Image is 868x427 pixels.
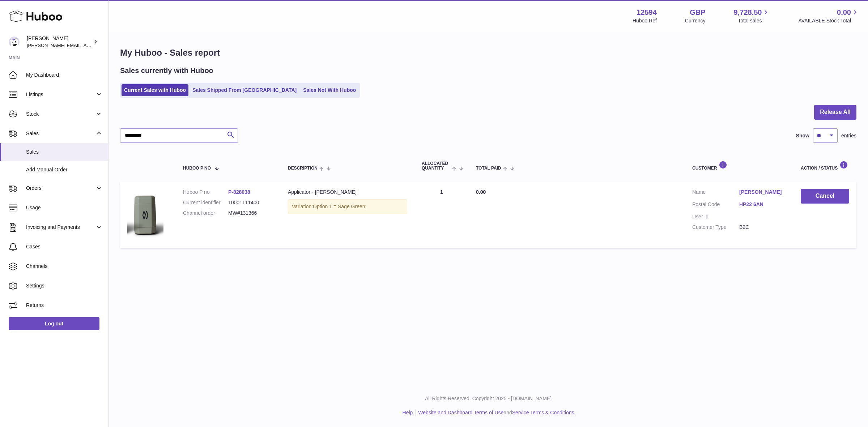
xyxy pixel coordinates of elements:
a: Log out [9,317,99,330]
div: [PERSON_NAME] [27,35,92,49]
a: Website and Dashboard Terms of Use [418,410,503,415]
div: Variation: [288,199,407,214]
dt: Current identifier [183,199,228,206]
span: [PERSON_NAME][EMAIL_ADDRESS][DOMAIN_NAME] [27,42,145,48]
img: 125941691597927.png [127,189,163,239]
span: Cases [26,243,103,250]
a: HP22 6AN [739,201,786,208]
td: 1 [414,182,469,248]
span: Invoicing and Payments [26,224,95,231]
span: Total paid [476,166,501,171]
span: 0.00 [476,189,486,195]
a: Service Terms & Conditions [512,410,574,415]
span: entries [841,132,856,139]
strong: GBP [690,8,705,17]
li: and [416,409,574,416]
dt: Name [692,189,739,197]
dt: Huboo P no [183,189,228,196]
span: Channels [26,263,103,270]
span: Option 1 = Sage Green; [313,204,366,209]
div: Applicator - [PERSON_NAME] [288,189,407,196]
a: 0.00 AVAILABLE Stock Total [798,8,859,24]
span: Total sales [738,17,770,24]
span: Description [288,166,318,171]
a: P-828038 [228,189,250,195]
a: [PERSON_NAME] [739,189,786,196]
span: Returns [26,302,103,309]
span: AVAILABLE Stock Total [798,17,859,24]
span: Listings [26,91,95,98]
span: Orders [26,185,95,192]
span: Sales [26,149,103,155]
dt: Channel order [183,210,228,217]
span: Stock [26,111,95,118]
span: ALLOCATED Quantity [422,161,450,171]
dd: MW#131366 [228,210,273,217]
button: Release All [814,105,856,120]
div: Action / Status [801,161,849,171]
a: 9,728.50 Total sales [734,8,770,24]
div: Huboo Ref [633,17,657,24]
label: Show [796,132,809,139]
p: All Rights Reserved. Copyright 2025 - [DOMAIN_NAME] [114,395,862,402]
div: Customer [692,161,786,171]
dd: 10001111400 [228,199,273,206]
strong: 12594 [637,8,657,17]
span: Settings [26,282,103,289]
span: Huboo P no [183,166,211,171]
span: Add Manual Order [26,166,103,173]
dt: Customer Type [692,224,739,231]
span: My Dashboard [26,72,103,78]
div: Currency [685,17,706,24]
span: 9,728.50 [734,8,762,17]
span: Usage [26,204,103,211]
h2: Sales currently with Huboo [120,66,213,76]
button: Cancel [801,189,849,204]
a: Sales Not With Huboo [301,84,358,96]
span: Sales [26,130,95,137]
a: Current Sales with Huboo [122,84,188,96]
dt: Postal Code [692,201,739,210]
img: owen@wearemakewaves.com [9,37,20,47]
dd: B2C [739,224,786,231]
a: Help [403,410,413,415]
a: Sales Shipped From [GEOGRAPHIC_DATA] [190,84,299,96]
span: 0.00 [837,8,851,17]
dt: User Id [692,213,739,220]
h1: My Huboo - Sales report [120,47,856,59]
